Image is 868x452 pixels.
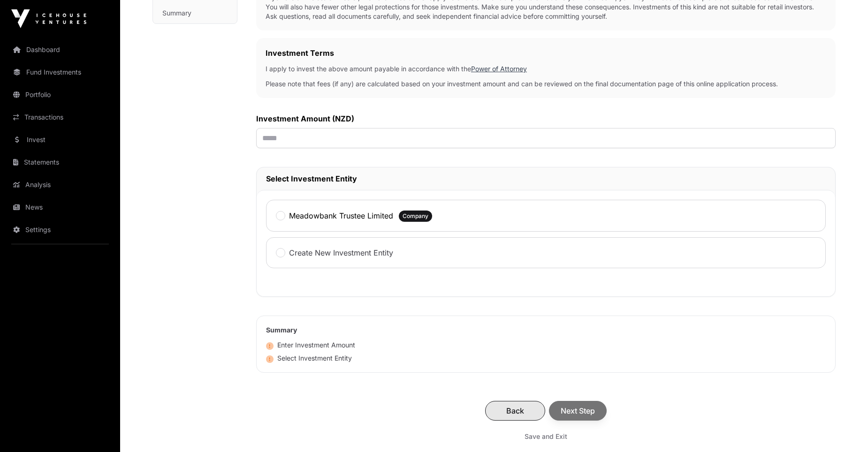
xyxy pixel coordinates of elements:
a: Power of Attorney [471,65,527,73]
button: Save and Exit [513,428,579,445]
a: Fund Investments [8,62,113,83]
img: Icehouse Ventures Logo [11,9,86,28]
p: Please note that fees (if any) are calculated based on your investment amount and can be reviewed... [266,79,826,89]
div: Select Investment Entity [266,354,352,363]
div: Enter Investment Amount [266,340,355,350]
h2: Summary [266,325,826,335]
p: I apply to invest the above amount payable in accordance with the [266,64,826,74]
a: Analysis [8,174,113,195]
span: Back [497,405,533,416]
h2: Select Investment Entity [266,173,826,184]
span: Company [403,212,428,220]
a: Portfolio [8,84,113,105]
a: News [8,197,113,218]
a: Transactions [8,107,113,128]
a: Invest [8,129,113,150]
a: Dashboard [8,39,113,60]
button: Back [485,401,545,421]
a: Settings [8,219,113,240]
h2: Investment Terms [266,47,826,59]
label: Investment Amount (NZD) [256,113,836,124]
label: Meadowbank Trustee Limited [289,210,393,221]
a: Statements [8,152,113,173]
label: Create New Investment Entity [289,247,393,258]
span: Save and Exit [525,432,567,441]
iframe: Chat Widget [821,407,868,452]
